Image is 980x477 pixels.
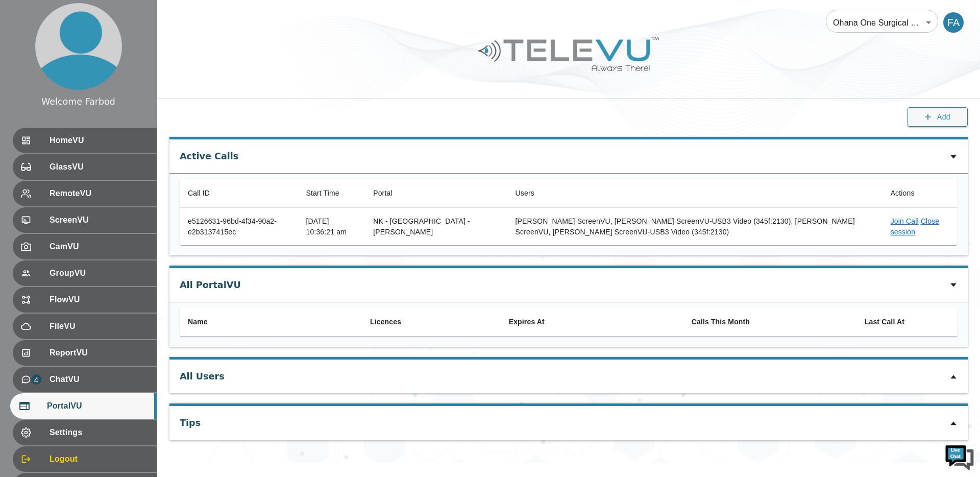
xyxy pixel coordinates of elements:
th: Name [180,307,279,337]
div: Welcome Farbod [41,95,115,108]
th: Start Time [298,179,365,208]
table: simple table [180,179,958,245]
th: e5126631-96bd-4f34-90a2-e2b3137415ec [180,208,298,245]
span: GlassVU [50,161,149,173]
th: Portal [365,179,507,208]
a: Close session [891,217,940,235]
span: Settings [50,426,149,439]
span: RemoteVU [50,187,149,200]
span: Logout [50,453,149,465]
div: 4ChatVU [13,367,157,392]
img: profile.png [35,3,122,90]
div: ReportVU [13,340,157,366]
div: GlassVU [13,154,157,180]
span: ChatVU [50,373,149,386]
p: 4 [31,374,41,385]
div: FA [943,12,964,33]
div: ScreenVU [13,207,157,233]
div: Settings [13,420,157,445]
div: All PortalVU [180,268,241,297]
table: simple table [180,307,958,337]
div: Chat with us now [53,54,171,67]
span: FlowVU [50,294,149,306]
span: ReportVU [50,347,149,359]
span: CamVU [50,241,149,253]
div: All Users [180,360,225,388]
div: Active Calls [180,139,238,168]
textarea: Type your message and hit 'Enter' [5,279,194,315]
th: Expires At [409,307,553,337]
th: Users [507,179,883,208]
th: Last Call At [758,307,913,337]
th: Actions [883,179,958,208]
span: HomeVU [50,134,149,147]
div: CamVU [13,234,157,259]
div: FlowVU [13,287,157,313]
th: Calls This Month [553,307,758,337]
img: Chat Widget [944,441,975,472]
td: NK - [GEOGRAPHIC_DATA] - [PERSON_NAME] [365,208,507,245]
div: FileVU [13,314,157,339]
td: [PERSON_NAME] ScreenVU, [PERSON_NAME] ScreenVU-USB3 Video (345f:2130), [PERSON_NAME] ScreenVU, [P... [507,208,883,245]
span: Add [937,111,950,124]
span: We're online! [59,129,141,232]
a: Join Call [891,217,919,225]
div: Tips [180,406,201,435]
span: ScreenVU [50,214,149,226]
span: GroupVU [50,267,149,279]
div: Minimize live chat window [167,5,192,30]
div: Ohana One Surgical Sight [826,8,938,37]
span: FileVU [50,320,149,332]
div: Logout [13,446,157,472]
button: Add [908,107,968,127]
th: Call ID [180,179,298,208]
td: [DATE] 10:36:21 am [298,208,365,245]
div: HomeVU [13,128,157,153]
div: RemoteVU [13,181,157,206]
div: PortalVU [10,393,157,419]
th: Licences [279,307,409,337]
div: GroupVU [13,260,157,286]
span: PortalVU [47,400,149,412]
img: d_736959983_company_1615157101543_736959983 [17,47,43,73]
img: Logo [477,33,660,75]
